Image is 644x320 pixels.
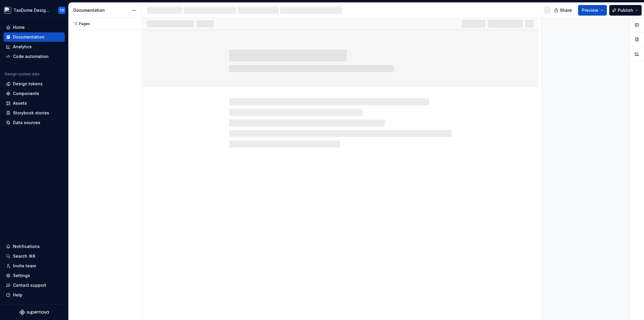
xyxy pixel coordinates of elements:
a: Home [4,23,65,32]
div: Contact support [13,282,46,288]
span: Preview [582,7,598,13]
button: Help [4,290,65,300]
a: Data sources [4,118,65,127]
span: Publish [618,7,633,13]
button: Share [551,5,576,16]
div: TD [59,8,64,13]
svg: Supernova Logo [19,309,49,315]
a: Components [4,89,65,98]
div: Pages [71,21,90,26]
div: Invite team [13,263,36,269]
div: Notifications [13,244,40,249]
div: Assets [13,100,27,106]
div: Search ⌘K [13,253,35,259]
a: Design tokens [4,79,65,89]
div: Settings [13,273,30,279]
a: Storybook stories [4,108,65,118]
button: Preview [578,5,607,16]
a: Invite team [4,261,65,271]
div: TaxDome Design System [14,7,51,13]
div: Design system data [5,72,39,76]
div: Storybook stories [13,110,49,116]
a: Documentation [4,32,65,42]
div: Code automation [13,54,49,59]
button: Notifications [4,242,65,251]
a: Settings [4,271,65,280]
a: Assets [4,99,65,108]
div: Data sources [13,120,40,126]
button: Contact support [4,281,65,290]
img: da704ea1-22e8-46cf-95f8-d9f462a55abe.png [4,7,11,14]
div: Documentation [73,7,129,13]
div: Documentation [13,34,44,40]
div: Analytics [13,44,32,50]
button: Publish [609,5,642,16]
span: Share [560,7,572,13]
div: Design tokens [13,81,43,87]
a: Code automation [4,52,65,61]
button: TaxDome Design SystemTD [1,4,67,16]
a: Analytics [4,42,65,51]
button: Search ⌘K [4,251,65,261]
div: Components [13,91,39,96]
div: Home [13,24,25,30]
div: Help [13,292,22,298]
